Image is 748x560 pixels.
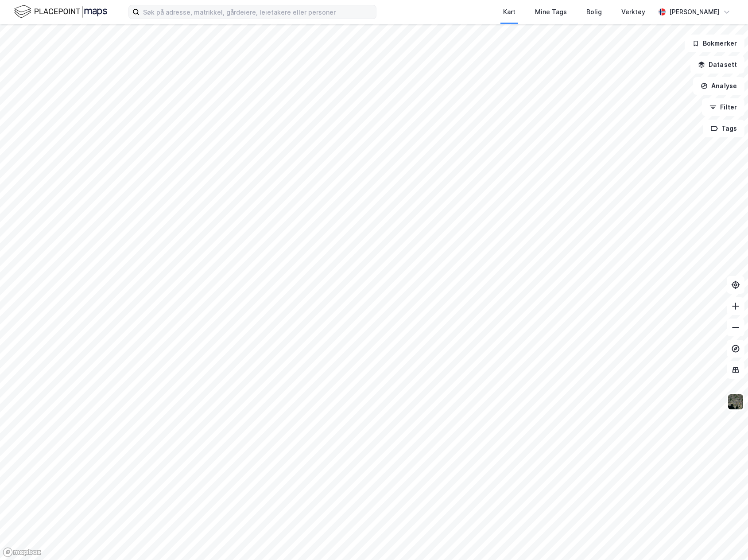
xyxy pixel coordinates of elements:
[503,7,515,17] div: Kart
[704,517,748,560] iframe: Chat Widget
[14,4,107,19] img: logo.f888ab2527a4732fd821a326f86c7f29.svg
[586,7,602,17] div: Bolig
[669,7,720,17] div: [PERSON_NAME]
[535,7,567,17] div: Mine Tags
[704,517,748,560] div: Kontrollprogram for chat
[140,5,376,19] input: Søk på adresse, matrikkel, gårdeiere, leietakere eller personer
[621,7,645,17] div: Verktøy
